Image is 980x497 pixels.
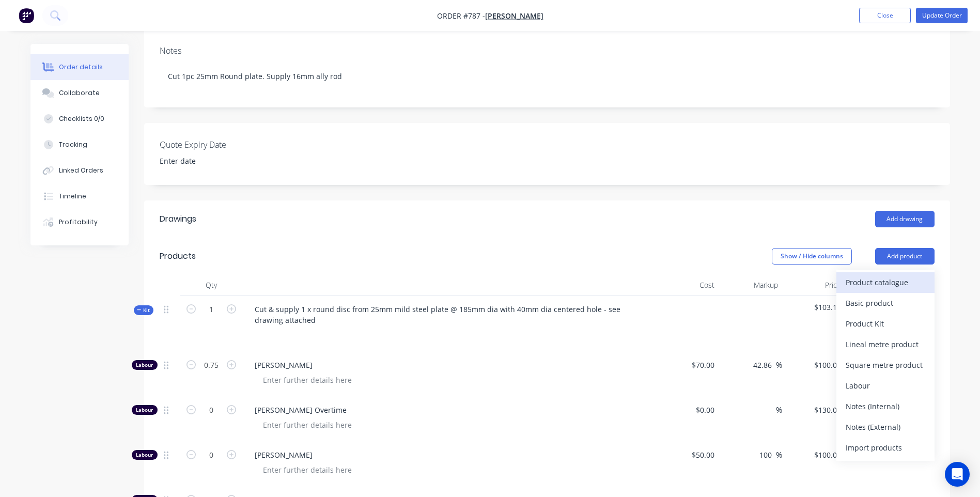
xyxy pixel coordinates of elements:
[137,306,150,314] span: Kit
[160,213,196,225] div: Drawings
[180,275,242,296] div: Qty
[59,88,100,98] div: Collaborate
[859,8,911,23] button: Close
[772,248,852,265] button: Show / Hide columns
[30,106,129,132] button: Checklists 0/0
[152,153,281,169] input: Enter date
[59,192,86,201] div: Timeline
[132,405,158,415] div: Labour
[30,183,129,209] button: Timeline
[59,114,104,123] div: Checklists 0/0
[255,405,651,415] span: [PERSON_NAME] Overtime
[59,166,103,175] div: Linked Orders
[846,440,925,455] div: Import products
[160,138,289,151] label: Quote Expiry Date
[916,8,968,23] button: Update Order
[59,63,103,72] div: Order details
[132,360,158,370] div: Labour
[255,360,651,370] span: [PERSON_NAME]
[875,248,935,265] button: Add product
[656,275,719,296] div: Cost
[30,158,129,183] button: Linked Orders
[846,358,925,372] div: Square metre product
[786,302,842,313] span: $103.19
[846,420,925,434] div: Notes (External)
[437,11,485,21] span: Order #787 -
[134,305,153,315] button: Kit
[30,80,129,106] button: Collaborate
[719,275,782,296] div: Markup
[132,450,158,460] div: Labour
[846,337,925,352] div: Lineal metre product
[875,211,935,227] button: Add drawing
[846,378,925,393] div: Labour
[246,302,651,328] div: Cut & supply 1 x round disc from 25mm mild steel plate @ 185mm dia with 40mm dia centered hole - ...
[255,449,651,460] span: [PERSON_NAME]
[485,11,543,21] a: [PERSON_NAME]
[30,209,129,235] button: Profitability
[945,462,970,487] div: Open Intercom Messenger
[160,46,935,56] div: Notes
[846,399,925,414] div: Notes (Internal)
[19,8,34,23] img: Factory
[776,359,782,371] span: %
[59,140,87,149] div: Tracking
[846,275,925,290] div: Product catalogue
[846,316,925,331] div: Product Kit
[782,275,846,296] div: Price
[30,132,129,158] button: Tracking
[59,218,98,227] div: Profitability
[776,404,782,416] span: %
[846,296,925,310] div: Basic product
[160,250,196,262] div: Products
[30,54,129,80] button: Order details
[160,60,935,92] div: Cut 1pc 25mm Round plate. Supply 16mm ally rod
[776,449,782,461] span: %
